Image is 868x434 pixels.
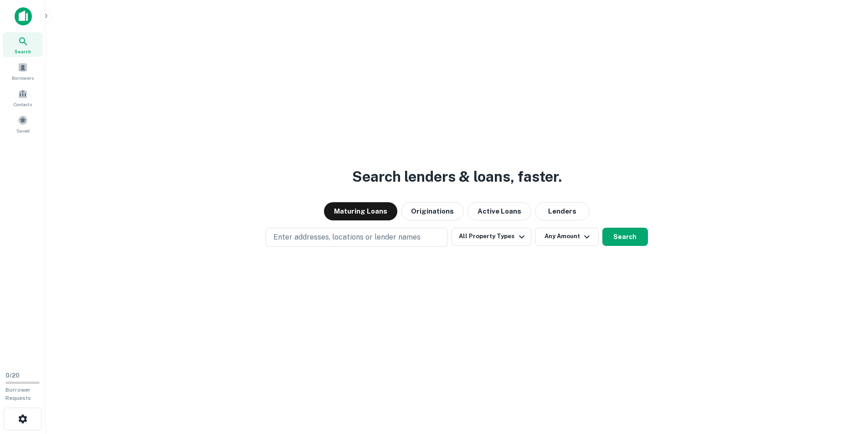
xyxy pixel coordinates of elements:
p: Enter addresses, locations or lender names [273,232,421,243]
a: Borrowers [3,59,43,83]
button: Lenders [535,202,590,220]
button: Originations [401,202,464,220]
iframe: Chat Widget [822,361,868,405]
button: All Property Types [452,228,531,246]
a: Contacts [3,85,43,110]
span: 0 / 20 [5,372,20,379]
span: Search [15,48,31,55]
button: Any Amount [535,228,599,246]
span: Contacts [14,101,32,108]
button: Search [602,228,648,246]
a: Saved [3,112,43,136]
span: Saved [16,127,30,134]
span: Borrower Requests [5,387,31,401]
a: Search [3,32,43,57]
button: Maturing Loans [324,202,397,220]
h3: Search lenders & loans, faster. [352,166,562,188]
button: Active Loans [467,202,531,220]
span: Borrowers [12,74,34,82]
img: capitalize-icon.png [15,7,32,26]
button: Enter addresses, locations or lender names [266,228,448,247]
